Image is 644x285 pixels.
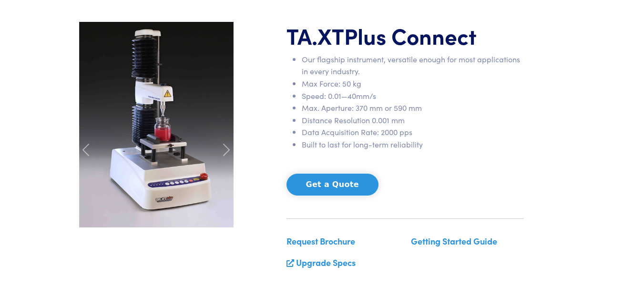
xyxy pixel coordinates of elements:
li: Built to last for long-term reliability [302,138,524,151]
a: Getting Started Guide [411,235,497,247]
li: Max Force: 50 kg [302,78,524,90]
h1: TA.XT [286,22,524,49]
li: Max. Aperture: 370 mm or 590 mm [302,102,524,114]
li: Speed: 0.01—40mm/s [302,90,524,102]
li: Distance Resolution 0.001 mm [302,114,524,127]
span: Plus Connect [344,20,477,50]
a: Request Brochure [286,235,355,247]
button: Get a Quote [286,174,378,196]
li: Our flagship instrument, versatile enough for most applications in every industry. [302,53,524,78]
li: Data Acquisition Rate: 2000 pps [302,126,524,138]
img: carousel-ta-xt-plus-bloom.jpg [79,22,234,227]
a: Upgrade Specs [296,256,356,268]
